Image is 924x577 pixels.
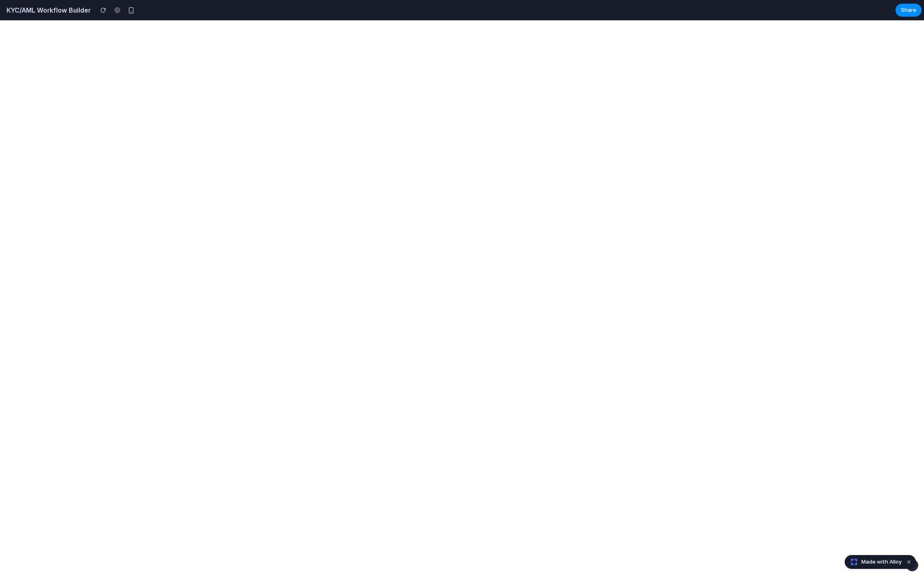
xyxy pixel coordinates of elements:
[904,557,914,567] button: Dismiss watermark
[896,4,922,17] button: Share
[3,5,91,15] h2: KYC/AML Workflow Builder
[901,6,916,14] span: Share
[861,558,902,566] span: Made with Alloy
[845,558,902,566] a: Made with Alloy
